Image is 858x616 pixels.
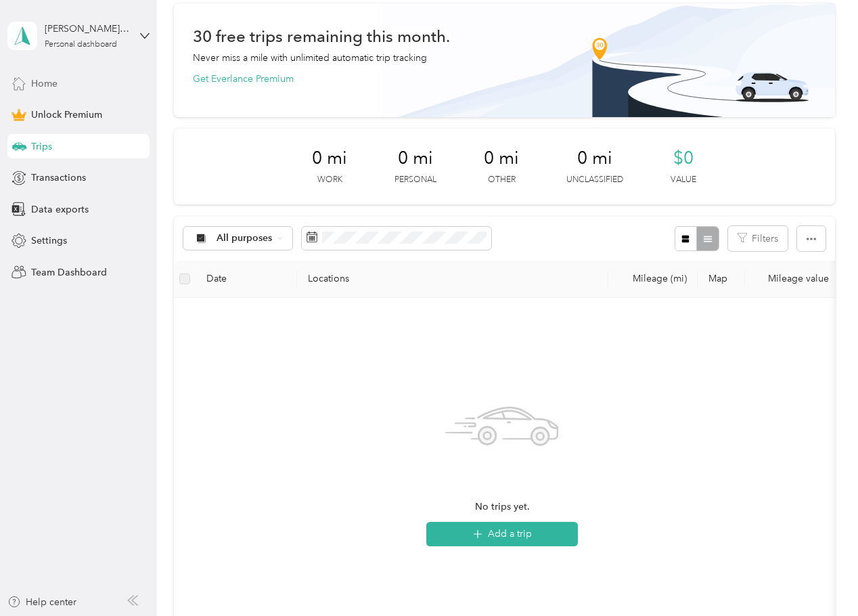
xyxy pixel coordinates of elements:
[671,174,696,186] p: Value
[31,202,89,217] span: Data exports
[193,72,294,86] button: Get Everlance Premium
[673,148,694,169] span: $0
[196,261,297,298] th: Date
[45,22,129,36] div: [PERSON_NAME][EMAIL_ADDRESS][DOMAIN_NAME]
[31,171,86,185] span: Transactions
[745,261,840,298] th: Mileage value
[31,76,58,91] span: Home
[394,174,436,186] p: Personal
[398,148,433,169] span: 0 mi
[426,522,578,546] button: Add a trip
[608,261,698,298] th: Mileage (mi)
[31,139,52,154] span: Trips
[577,148,612,169] span: 0 mi
[45,41,117,49] div: Personal dashboard
[475,500,530,514] span: No trips yet.
[297,261,608,298] th: Locations
[7,595,76,609] button: Help center
[312,148,347,169] span: 0 mi
[488,174,516,186] p: Other
[382,3,835,117] img: Banner
[31,265,107,280] span: Team Dashboard
[31,108,102,122] span: Unlock Premium
[698,261,745,298] th: Map
[728,226,788,251] button: Filters
[484,148,519,169] span: 0 mi
[782,540,858,616] iframe: Everlance-gr Chat Button Frame
[193,29,450,43] h1: 30 free trips remaining this month.
[217,234,273,243] span: All purposes
[566,174,623,186] p: Unclassified
[317,174,342,186] p: Work
[193,51,427,65] p: Never miss a mile with unlimited automatic trip tracking
[31,234,67,248] span: Settings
